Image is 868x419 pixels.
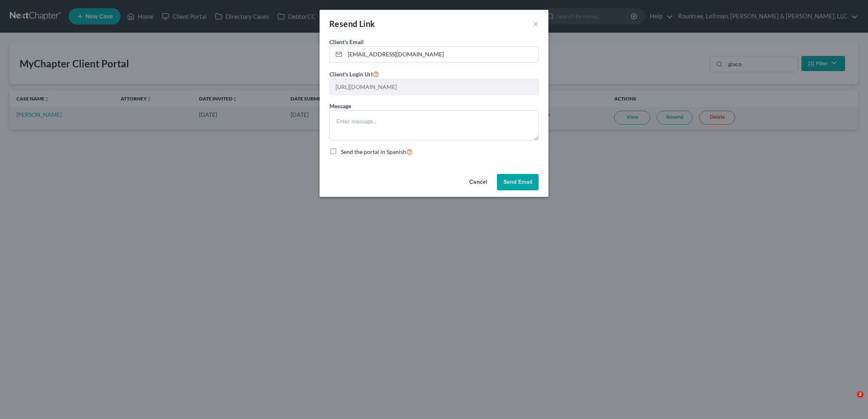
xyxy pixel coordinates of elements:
[533,19,539,29] button: ×
[329,69,379,79] label: Client's Login Url
[330,79,538,95] input: --
[329,102,351,110] label: Message
[341,148,406,155] span: Send the portal in Spanish
[329,38,364,45] span: Client's Email
[857,391,864,398] span: 2
[463,174,494,190] button: Cancel
[497,174,539,190] button: Send Email
[840,391,860,411] iframe: Intercom live chat
[329,18,375,29] div: Resend Link
[345,47,538,62] input: Enter email...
